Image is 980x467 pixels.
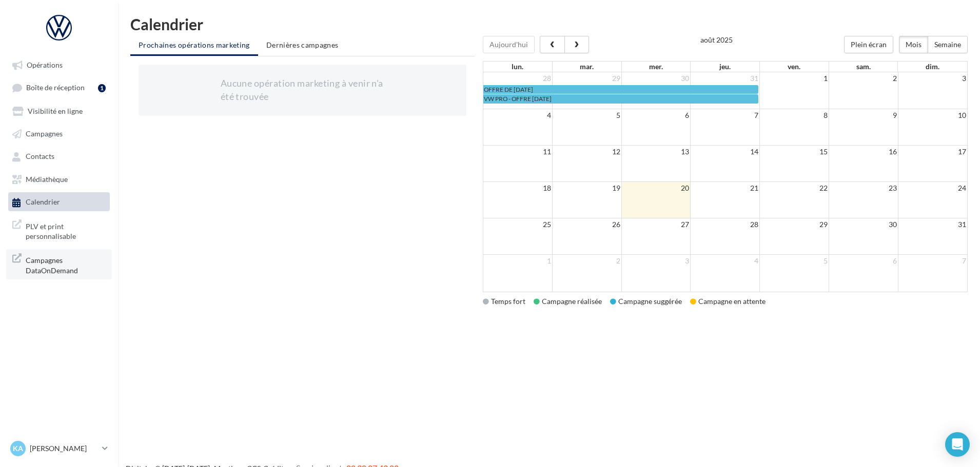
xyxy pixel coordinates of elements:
td: 7 [691,109,760,122]
span: Visibilité en ligne [28,107,83,115]
td: 30 [621,72,691,85]
td: 20 [621,182,691,195]
td: 1 [760,72,829,85]
a: KA [PERSON_NAME] [8,439,110,458]
td: 14 [691,146,760,158]
span: Prochaines opérations marketing [139,40,250,49]
td: 3 [621,255,691,268]
td: 22 [760,182,829,195]
td: 2 [552,255,621,268]
td: 21 [691,182,760,195]
td: 9 [829,109,898,122]
div: Temps fort [483,296,525,307]
th: mar. [552,62,621,72]
td: 24 [898,182,967,195]
div: Open Intercom Messenger [945,432,970,457]
span: Dernières campagnes [266,40,339,49]
a: OFFRE DE [DATE] [483,85,759,94]
a: Médiathèque [6,170,112,188]
td: 29 [552,72,621,85]
span: OFFRE DE [DATE] [484,86,533,93]
td: 13 [621,146,691,158]
div: Campagne suggérée [610,296,682,307]
button: Mois [899,36,928,53]
th: mer. [621,62,691,72]
a: Visibilité en ligne [6,101,112,120]
td: 3 [898,72,967,85]
h2: août 2025 [700,36,733,44]
span: Opérations [27,60,63,69]
button: Semaine [928,36,968,53]
a: Contacts [6,147,112,165]
td: 29 [760,218,829,231]
div: Aucune opération marketing à venir n'a été trouvée [221,77,384,103]
th: lun. [483,62,553,72]
a: Campagnes [6,124,112,143]
button: Plein écran [844,36,893,53]
td: 11 [483,146,553,158]
td: 5 [552,109,621,122]
button: Aujourd'hui [483,36,535,53]
th: ven. [759,62,829,72]
span: VW PRO - OFFRE [DATE] [484,95,552,103]
td: 28 [691,218,760,231]
td: 6 [621,109,691,122]
td: 19 [552,182,621,195]
td: 18 [483,182,553,195]
td: 23 [829,182,898,195]
td: 10 [898,109,967,122]
td: 5 [760,255,829,268]
td: 27 [621,218,691,231]
th: jeu. [691,62,760,72]
td: 31 [691,72,760,85]
td: 17 [898,146,967,158]
span: Contacts [26,152,54,161]
a: Opérations [6,55,112,74]
span: Médiathèque [26,175,68,184]
td: 16 [829,146,898,158]
a: Campagnes DataOnDemand [6,249,112,279]
span: Campagnes DataOnDemand [26,253,106,275]
span: KA [13,443,23,454]
td: 7 [898,255,967,268]
span: PLV et print personnalisable [26,219,106,241]
a: Boîte de réception1 [6,78,112,97]
a: PLV et print personnalisable [6,215,112,246]
a: VW PRO - OFFRE [DATE] [483,94,759,103]
td: 4 [483,109,553,122]
td: 26 [552,218,621,231]
span: Calendrier [26,198,60,207]
td: 8 [760,109,829,122]
td: 2 [829,72,898,85]
td: 1 [483,255,553,268]
span: Boîte de réception [26,84,85,92]
th: dim. [898,62,967,72]
div: 1 [98,84,106,92]
span: Campagnes [26,129,63,138]
h1: Calendrier [130,16,968,32]
td: 30 [829,218,898,231]
td: 25 [483,218,553,231]
p: [PERSON_NAME] [30,443,98,454]
td: 28 [483,72,553,85]
div: Campagne en attente [690,296,766,307]
td: 15 [760,146,829,158]
td: 31 [898,218,967,231]
td: 12 [552,146,621,158]
a: Calendrier [6,192,112,211]
td: 4 [691,255,760,268]
div: Campagne réalisée [534,296,602,307]
td: 6 [829,255,898,268]
th: sam. [829,62,898,72]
